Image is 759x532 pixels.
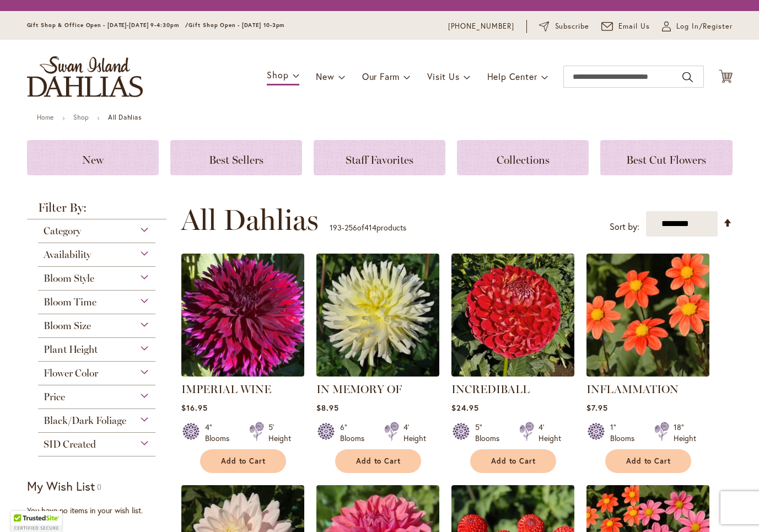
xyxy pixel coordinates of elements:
button: Add to Cart [200,449,286,473]
a: Staff Favorites [314,140,445,175]
span: 256 [344,222,357,233]
iframe: Launch Accessibility Center [8,493,39,524]
a: IMPERIAL WINE [181,368,304,379]
a: store logo [27,56,143,97]
div: 1" Blooms [610,422,641,444]
div: 5" Blooms [475,422,506,444]
button: Search [682,68,692,86]
div: 5' Height [268,422,291,444]
span: Collections [497,153,550,166]
span: Bloom Style [44,272,94,284]
span: 193 [330,222,342,233]
button: Add to Cart [335,449,421,473]
span: $16.95 [181,402,208,413]
img: IN MEMORY OF [316,254,439,377]
div: 18" Height [674,422,696,444]
div: You have no items in your wish list. [27,505,174,516]
span: Log In/Register [676,21,733,32]
span: Help Center [487,71,537,82]
span: Category [44,225,81,237]
a: Log In/Register [662,21,733,32]
span: Visit Us [427,71,459,82]
span: Our Farm [362,71,400,82]
span: Staff Favorites [346,153,413,166]
button: Add to Cart [605,449,691,473]
a: Subscribe [539,21,589,32]
a: INFLAMMATION [586,383,679,396]
span: SID Created [44,438,96,450]
strong: My Wish List [27,478,95,494]
span: $7.95 [586,402,608,413]
span: Add to Cart [221,456,266,466]
a: Shop [73,113,89,121]
a: Best Sellers [170,140,302,175]
strong: Filter By: [27,202,167,219]
span: Shop [267,69,288,80]
div: 4" Blooms [205,422,236,444]
a: Best Cut Flowers [600,140,732,175]
a: Email Us [601,21,650,32]
span: Best Sellers [209,153,263,166]
div: 4' Height [539,422,561,444]
span: Price [44,391,65,403]
span: Add to Cart [626,456,671,466]
img: INFLAMMATION [586,254,709,377]
img: Incrediball [451,254,574,377]
span: Availability [44,249,91,261]
span: Black/Dark Foliage [44,415,126,427]
span: $8.95 [316,402,339,413]
span: Add to Cart [491,456,536,466]
img: IMPERIAL WINE [181,254,304,377]
a: Home [37,113,54,121]
span: All Dahlias [181,203,319,237]
span: Email Us [618,21,650,32]
a: [PHONE_NUMBER] [448,21,515,32]
span: $24.95 [451,402,479,413]
strong: All Dahlias [108,113,142,121]
p: - of products [330,219,406,237]
span: New [82,153,104,166]
span: Subscribe [555,21,590,32]
span: Add to Cart [356,456,401,466]
a: Collections [457,140,589,175]
a: IMPERIAL WINE [181,383,271,396]
a: INCREDIBALL [451,383,530,396]
a: Incrediball [451,368,574,379]
a: IN MEMORY OF [316,368,439,379]
span: Bloom Size [44,320,91,332]
a: New [27,140,159,175]
div: 4' Height [403,422,426,444]
span: Gift Shop & Office Open - [DATE]-[DATE] 9-4:30pm / [27,22,189,29]
span: Gift Shop Open - [DATE] 10-3pm [189,22,284,29]
span: 414 [364,222,376,233]
span: Best Cut Flowers [626,153,706,166]
span: Bloom Time [44,296,96,308]
span: Flower Color [44,367,98,379]
a: IN MEMORY OF [316,383,402,396]
a: INFLAMMATION [586,368,709,379]
label: Sort by: [610,217,639,237]
div: 6" Blooms [340,422,371,444]
span: New [316,71,334,82]
span: Plant Height [44,343,98,356]
button: Add to Cart [470,449,556,473]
